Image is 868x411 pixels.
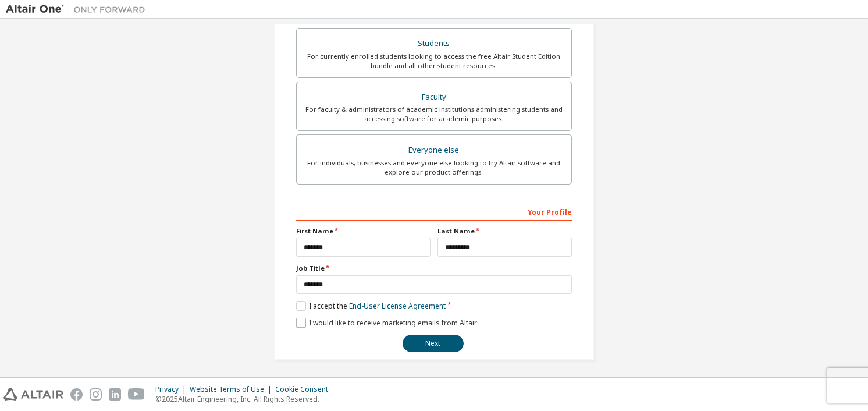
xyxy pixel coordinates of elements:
[275,385,335,394] div: Cookie Consent
[304,52,564,70] div: For currently enrolled students looking to access the free Altair Student Edition bundle and all ...
[437,226,572,236] label: Last Name
[304,158,564,177] div: For individuals, businesses and everyone else looking to try Altair software and explore our prod...
[3,388,63,401] img: altair_logo.svg
[304,89,564,105] div: Faculty
[190,385,275,394] div: Website Terms of Use
[304,142,564,158] div: Everyone else
[296,318,477,328] label: I would like to receive marketing emails from Altair
[296,301,446,311] label: I accept the
[349,301,446,311] a: End-User License Agreement
[155,394,335,404] p: © 2025 Altair Engineering, Inc. All Rights Reserved.
[109,388,121,401] img: linkedin.svg
[304,36,564,52] div: Students
[296,226,431,236] label: First Name
[296,264,572,273] label: Job Title
[128,388,145,401] img: youtube.svg
[296,202,572,221] div: Your Profile
[6,3,151,15] img: Altair One
[90,388,102,401] img: instagram.svg
[304,105,564,123] div: For faculty & administrators of academic institutions administering students and accessing softwa...
[70,388,83,401] img: facebook.svg
[403,335,464,352] button: Next
[155,385,190,394] div: Privacy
